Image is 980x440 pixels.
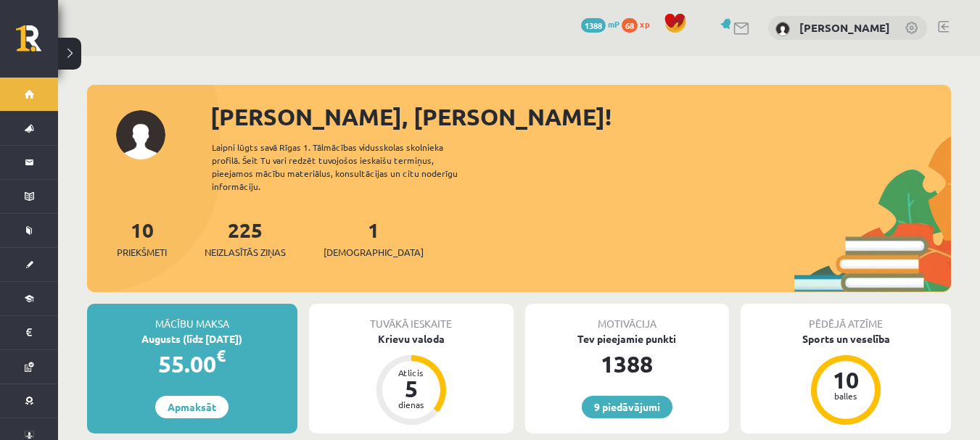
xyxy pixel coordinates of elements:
[525,346,730,381] div: 1388
[324,245,424,260] span: [DEMOGRAPHIC_DATA]
[582,396,672,418] a: 9 piedāvājumi
[309,331,514,346] div: Krievu valoda
[390,377,433,400] div: 5
[741,331,951,346] div: Sports un veselība
[775,22,790,36] img: Nikolajs Taraņenko
[741,331,951,427] a: Sports un veselība 10 balles
[309,304,514,331] div: Tuvākā ieskaite
[210,99,951,134] div: [PERSON_NAME], [PERSON_NAME]!
[205,217,286,260] a: 225Neizlasītās ziņas
[608,18,619,30] span: mP
[87,346,297,381] div: 55.00
[309,331,514,427] a: Krievu valoda Atlicis 5 dienas
[155,396,228,418] a: Apmaksāt
[390,400,433,409] div: dienas
[205,245,286,260] span: Neizlasītās ziņas
[117,217,167,260] a: 10Priekšmeti
[525,304,730,331] div: Motivācija
[87,331,297,346] div: Augusts (līdz [DATE])
[824,391,868,400] div: balles
[117,245,167,260] span: Priekšmeti
[390,368,433,377] div: Atlicis
[87,304,297,331] div: Mācību maksa
[16,25,58,62] a: Rīgas 1. Tālmācības vidusskola
[640,18,649,30] span: xp
[622,18,656,30] a: 68 xp
[824,368,868,391] div: 10
[216,345,226,366] span: €
[799,20,890,35] a: [PERSON_NAME]
[581,18,606,33] span: 1388
[324,217,424,260] a: 1[DEMOGRAPHIC_DATA]
[741,304,951,331] div: Pēdējā atzīme
[212,141,483,193] div: Laipni lūgts savā Rīgas 1. Tālmācības vidusskolas skolnieka profilā. Šeit Tu vari redzēt tuvojošo...
[525,331,730,346] div: Tev pieejamie punkti
[581,18,619,30] a: 1388 mP
[622,18,638,33] span: 68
